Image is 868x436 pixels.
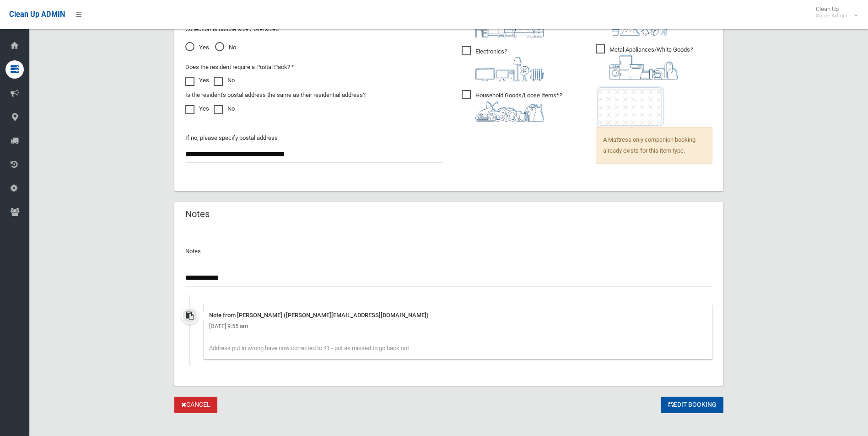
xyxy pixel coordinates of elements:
label: Is the resident's postal address the same as their residential address? [185,90,366,101]
span: Metal Appliances/White Goods [596,44,693,80]
p: Notes [185,246,712,257]
label: No [214,75,235,86]
span: Clean Up [811,5,857,19]
label: No [214,103,235,114]
label: Does the resident require a Postal Pack? * [185,62,294,73]
img: 36c1b0289cb1767239cdd3de9e694f19.png [609,55,678,80]
div: Note from [PERSON_NAME] ([PERSON_NAME][EMAIL_ADDRESS][DOMAIN_NAME]) [209,310,707,321]
span: Address put in wrong have now corrected to 41 - put as missed to go back out [209,345,409,351]
img: b13cc3517677393f34c0a387616ef184.png [475,101,544,122]
button: Edit Booking [661,397,723,414]
i: ? [475,92,562,122]
span: No [215,42,236,53]
span: Electronics [462,46,544,81]
i: ? [609,46,693,80]
span: Clean Up ADMIN [9,10,65,19]
img: e7408bece873d2c1783593a074e5cb2f.png [596,86,664,127]
label: If no, please specify postal address [185,133,278,144]
i: ? [475,48,544,81]
img: 394712a680b73dbc3d2a6a3a7ffe5a07.png [475,57,544,81]
small: Super Admin [816,12,847,19]
label: Yes [185,75,209,86]
span: Household Goods/Loose Items* [462,90,562,122]
a: Cancel [174,397,217,414]
header: Notes [174,205,221,223]
span: A Mattress only companion booking already exists for this item type. [596,127,712,164]
label: Yes [185,103,209,114]
div: [DATE] 9:55 am [209,321,707,332]
span: Yes [185,42,209,53]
